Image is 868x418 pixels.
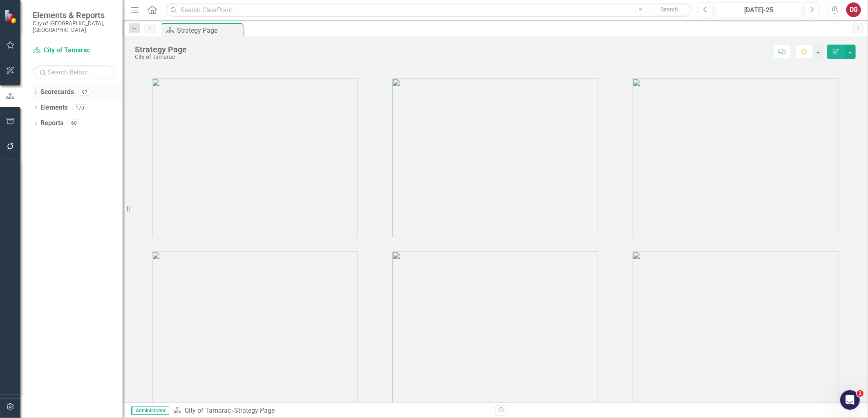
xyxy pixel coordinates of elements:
[392,79,598,237] img: tamarac2%20v3.png
[177,25,241,36] div: Strategy Page
[33,10,114,20] span: Elements & Reports
[718,5,799,15] div: [DATE]-25
[173,406,489,416] div: »
[135,54,187,60] div: City of Tamarac
[846,2,861,17] button: DG
[185,407,231,414] a: City of Tamarac
[716,2,802,17] button: [DATE]-25
[40,103,68,112] a: Elements
[33,20,114,34] small: City of [GEOGRAPHIC_DATA], [GEOGRAPHIC_DATA]
[840,390,860,410] iframe: Intercom live chat
[152,252,358,410] img: tamarac4%20v2.png
[234,407,275,414] div: Strategy Page
[857,390,864,397] span: 1
[633,252,839,410] img: tamarac6%20v2.png
[152,79,358,237] img: tamarac1%20v3.png
[33,46,114,55] a: City of Tamarac
[649,4,690,16] button: Search
[166,3,692,17] input: Search ClearPoint...
[40,88,74,97] a: Scorecards
[40,119,63,128] a: Reports
[72,104,88,111] div: 170
[660,6,678,13] span: Search
[78,89,91,96] div: 97
[392,252,598,410] img: tamarac5%20v2.png
[4,9,18,23] img: ClearPoint Strategy
[67,120,81,127] div: 60
[33,65,114,79] input: Search Below...
[135,45,187,54] div: Strategy Page
[633,79,839,237] img: tamarac3%20v3.png
[131,407,169,415] span: Administrator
